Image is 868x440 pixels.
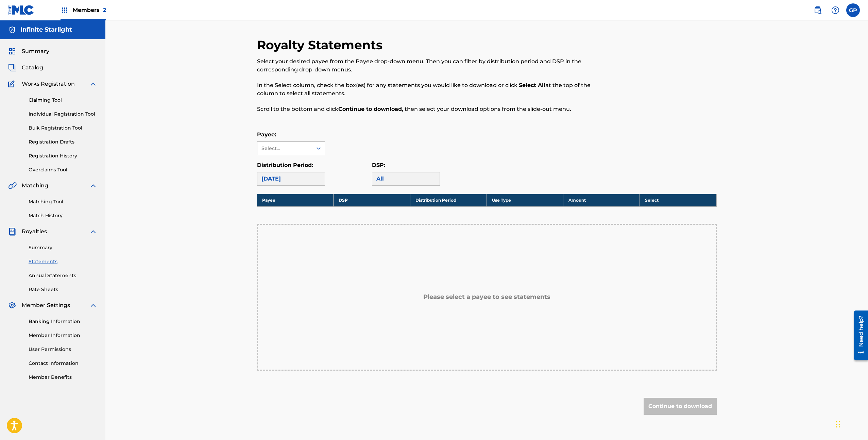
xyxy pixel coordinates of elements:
iframe: Chat Widget [834,407,868,440]
th: Payee [257,194,334,206]
a: CatalogCatalog [8,64,43,72]
div: Drag [836,414,840,435]
img: expand [89,182,97,190]
img: Member Settings [8,301,16,309]
div: Select... [261,145,308,152]
th: Use Type [487,194,563,206]
th: DSP [334,194,410,206]
img: Matching [8,182,17,190]
span: Members [73,6,106,14]
a: Statements [29,258,97,265]
h5: Please select a payee to see statements [423,293,550,301]
a: Member Benefits [29,374,97,381]
label: DSP: [372,162,385,168]
a: Public Search [811,3,824,17]
img: Catalog [8,64,16,72]
a: Contact Information [29,360,97,367]
th: Distribution Period [410,194,487,206]
label: Distribution Period: [257,162,313,168]
a: Matching Tool [29,198,97,205]
a: Banking Information [29,318,97,325]
img: Top Rightsholders [61,6,69,14]
a: Claiming Tool [29,97,97,104]
img: expand [89,227,97,236]
img: expand [89,301,97,309]
a: User Permissions [29,346,97,353]
span: Catalog [22,64,43,72]
a: SummarySummary [8,47,49,55]
a: Individual Registration Tool [29,111,97,118]
span: Royalties [22,227,47,236]
img: MLC Logo [8,5,34,15]
img: Royalties [8,227,16,236]
img: search [814,6,822,14]
img: Works Registration [8,80,17,88]
th: Select [640,194,716,206]
a: Rate Sheets [29,286,97,293]
p: In the Select column, check the box(es) for any statements you would like to download or click at... [257,81,611,98]
img: Accounts [8,26,16,34]
span: Matching [22,182,48,190]
iframe: Resource Center [849,308,868,363]
h5: Infinite Starlight [20,26,72,34]
a: Summary [29,244,97,251]
a: Overclaims Tool [29,166,97,173]
label: Payee: [257,131,276,138]
img: Summary [8,47,16,55]
p: Scroll to the bottom and click , then select your download options from the slide-out menu. [257,105,611,113]
a: Member Information [29,332,97,339]
strong: Continue to download [338,106,402,112]
strong: Select All [519,82,545,88]
a: Registration Drafts [29,138,97,146]
img: expand [89,80,97,88]
span: Member Settings [22,301,70,309]
th: Amount [563,194,640,206]
span: 2 [103,7,106,13]
div: Help [829,3,842,17]
a: Match History [29,212,97,219]
span: Works Registration [22,80,75,88]
span: Summary [22,47,49,55]
div: User Menu [846,3,860,17]
a: Registration History [29,152,97,159]
p: Select your desired payee from the Payee drop-down menu. Then you can filter by distribution peri... [257,57,611,74]
a: Bulk Registration Tool [29,124,97,132]
h2: Royalty Statements [257,37,386,53]
img: help [831,6,839,14]
a: Annual Statements [29,272,97,279]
